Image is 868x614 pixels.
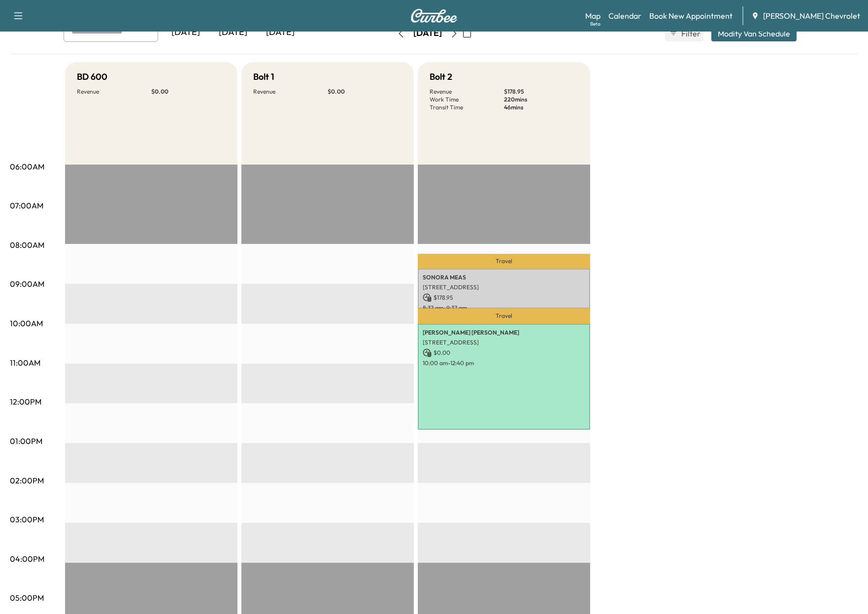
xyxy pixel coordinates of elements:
[253,88,328,96] p: Revenue
[504,103,578,111] p: 46 mins
[423,283,585,291] p: [STREET_ADDRESS]
[10,435,42,447] p: 01:00PM
[504,96,578,103] p: 220 mins
[418,254,590,269] p: Travel
[328,88,402,96] p: $ 0.00
[418,308,590,324] p: Travel
[423,359,585,367] p: 10:00 am - 12:40 pm
[423,304,585,312] p: 8:37 am - 9:37 am
[10,278,44,290] p: 09:00AM
[209,21,257,44] div: [DATE]
[410,9,458,23] img: Curbee Logo
[10,239,44,251] p: 08:00AM
[681,28,699,39] span: Filter
[10,200,43,211] p: 07:00AM
[10,553,44,565] p: 04:00PM
[423,293,585,302] p: $ 178.95
[423,273,585,281] p: SONORA MEAS
[608,10,641,22] a: Calendar
[10,592,44,604] p: 05:00PM
[257,21,304,44] div: [DATE]
[423,339,585,346] p: [STREET_ADDRESS]
[590,20,601,28] div: Beta
[423,348,585,357] p: $ 0.00
[430,70,452,84] h5: Bolt 2
[10,513,44,525] p: 03:00PM
[711,26,797,41] button: Modify Van Schedule
[763,10,860,22] span: [PERSON_NAME] Chevrolet
[423,329,585,337] p: [PERSON_NAME] [PERSON_NAME]
[10,357,40,369] p: 11:00AM
[10,396,41,408] p: 12:00PM
[585,10,601,22] a: MapBeta
[77,88,151,96] p: Revenue
[649,10,733,22] a: Book New Appointment
[253,70,274,84] h5: Bolt 1
[665,26,703,41] button: Filter
[430,103,504,111] p: Transit Time
[430,96,504,103] p: Work Time
[162,21,209,44] div: [DATE]
[504,88,578,96] p: $ 178.95
[77,70,107,84] h5: BD 600
[10,317,43,329] p: 10:00AM
[430,88,504,96] p: Revenue
[10,161,44,172] p: 06:00AM
[151,88,226,96] p: $ 0.00
[10,475,44,486] p: 02:00PM
[413,27,442,39] div: [DATE]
